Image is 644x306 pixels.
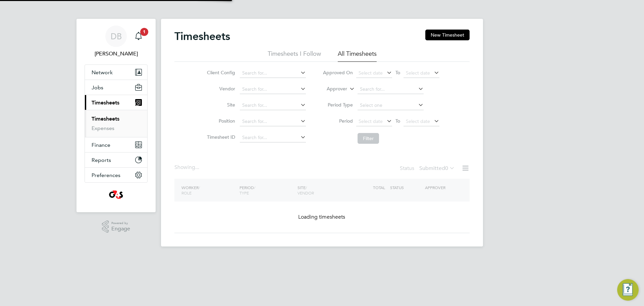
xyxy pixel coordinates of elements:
label: Approved On [323,70,353,76]
button: Engage Resource Center [617,279,639,301]
span: Select date [359,118,383,124]
button: Network [85,65,147,80]
h2: Timesheets [174,30,230,43]
label: Period Type [323,102,353,108]
div: Timesheets [85,110,147,137]
span: To [393,117,402,125]
span: David Bringhurst [85,50,148,58]
a: Expenses [92,125,114,131]
input: Search for... [240,133,306,142]
span: Preferences [92,172,120,178]
label: Submitted [419,165,455,172]
span: Select date [359,70,383,76]
button: New Timesheet [425,30,470,40]
span: ... [195,164,199,171]
label: Timesheet ID [205,134,235,140]
span: Network [92,69,113,76]
label: Position [205,118,235,124]
a: Timesheets [92,116,119,122]
img: g4sssuk-logo-retina.png [108,189,125,200]
li: Timesheets I Follow [268,50,321,62]
a: DB[PERSON_NAME] [85,26,148,58]
span: To [393,68,402,77]
div: Showing [174,164,201,171]
button: Reports [85,152,147,167]
button: Timesheets [85,95,147,110]
label: Client Config [205,70,235,76]
button: Jobs [85,80,147,95]
button: Preferences [85,168,147,182]
button: Finance [85,137,147,152]
input: Search for... [240,85,306,94]
button: Filter [358,133,379,144]
input: Select one [358,101,424,110]
span: Jobs [92,84,103,91]
input: Search for... [240,69,306,78]
label: Period [323,118,353,124]
span: 0 [445,165,448,172]
span: Engage [111,226,130,232]
label: Vendor [205,86,235,92]
input: Search for... [240,117,306,126]
nav: Main navigation [76,19,156,212]
span: Reports [92,157,111,163]
a: Go to home page [85,189,148,200]
span: Powered by [111,220,130,226]
span: Select date [406,70,430,76]
label: Site [205,102,235,108]
li: All Timesheets [338,50,377,62]
span: Timesheets [92,99,119,106]
div: Status [400,164,456,173]
span: Finance [92,142,110,148]
input: Search for... [240,101,306,110]
input: Search for... [358,85,424,94]
label: Approver [317,86,347,92]
span: DB [111,32,122,41]
span: 1 [140,28,148,36]
a: 1 [132,26,145,47]
a: Powered byEngage [102,220,130,233]
span: Select date [406,118,430,124]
